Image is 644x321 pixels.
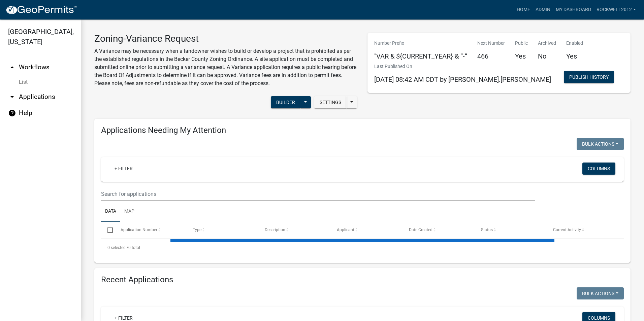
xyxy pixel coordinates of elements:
[402,222,475,238] datatable-header-cell: Date Created
[101,201,120,222] a: Data
[265,227,285,232] span: Description
[107,245,128,250] span: 0 selected /
[337,227,354,232] span: Applicant
[553,3,594,16] a: My Dashboard
[515,40,528,47] p: Public
[514,3,533,16] a: Home
[475,222,547,238] datatable-header-cell: Status
[374,63,551,70] p: Last Published On
[271,96,300,108] button: Builder
[258,222,330,238] datatable-header-cell: Description
[186,222,258,238] datatable-header-cell: Type
[477,40,505,47] p: Next Number
[582,163,615,175] button: Columns
[8,93,16,101] i: arrow_drop_down
[553,227,581,232] span: Current Activity
[538,52,556,60] h5: No
[8,63,16,71] i: arrow_drop_up
[566,40,583,47] p: Enabled
[109,163,138,175] a: + Filter
[330,222,402,238] datatable-header-cell: Applicant
[594,3,639,16] a: Rockwell2012
[101,126,624,135] h4: Applications Needing My Attention
[114,222,186,238] datatable-header-cell: Application Number
[94,47,357,87] p: A Variance may be necessary when a landowner wishes to build or develop a project that is prohibi...
[538,40,556,47] p: Archived
[8,109,16,117] i: help
[374,52,467,60] h5: "VAR & ${CURRENT_YEAR} & “-”
[577,287,624,299] button: Bulk Actions
[409,227,432,232] span: Date Created
[481,227,493,232] span: Status
[120,201,138,222] a: Map
[374,40,467,47] p: Number Prefix
[547,222,619,238] datatable-header-cell: Current Activity
[564,71,614,83] button: Publish History
[193,227,201,232] span: Type
[101,222,114,238] datatable-header-cell: Select
[101,275,624,285] h4: Recent Applications
[577,138,624,150] button: Bulk Actions
[564,75,614,80] wm-modal-confirm: Workflow Publish History
[314,96,347,108] button: Settings
[374,75,551,83] span: [DATE] 08:42 AM CDT by [PERSON_NAME].[PERSON_NAME]
[94,33,357,44] h3: Zoning-Variance Request
[121,227,157,232] span: Application Number
[477,52,505,60] h5: 466
[515,52,528,60] h5: Yes
[101,239,624,256] div: 0 total
[101,187,535,201] input: Search for applications
[566,52,583,60] h5: Yes
[533,3,553,16] a: Admin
